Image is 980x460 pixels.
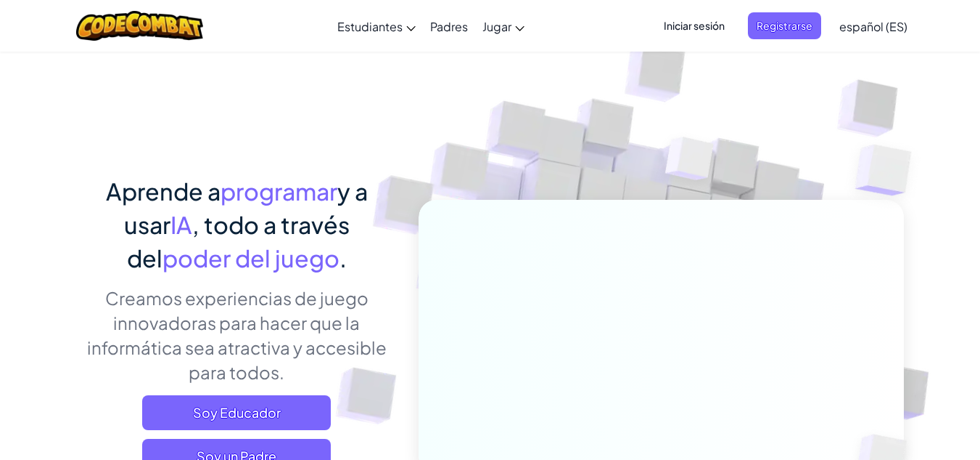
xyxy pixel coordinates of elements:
button: Registrarse [748,12,821,39]
span: programar [221,177,337,206]
span: IA [170,210,192,239]
a: Soy Educador [142,395,331,430]
img: CodeCombat logo [76,11,203,41]
span: Aprende a [106,177,221,206]
a: Estudiantes [330,7,423,46]
span: Jugar [482,19,511,34]
img: Overlap cubes [638,108,742,217]
button: Iniciar sesión [655,12,733,39]
a: español (ES) [832,7,915,46]
img: Overlap cubes [826,109,952,232]
span: Estudiantes [337,19,403,34]
span: . [339,243,347,273]
a: Padres [423,7,475,46]
span: español (ES) [839,19,907,34]
a: Jugar [475,7,532,46]
p: Creamos experiencias de juego innovadoras para hacer que la informática sea atractiva y accesible... [77,286,397,384]
span: poder del juego [162,243,339,273]
span: , todo a través del [127,210,350,273]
